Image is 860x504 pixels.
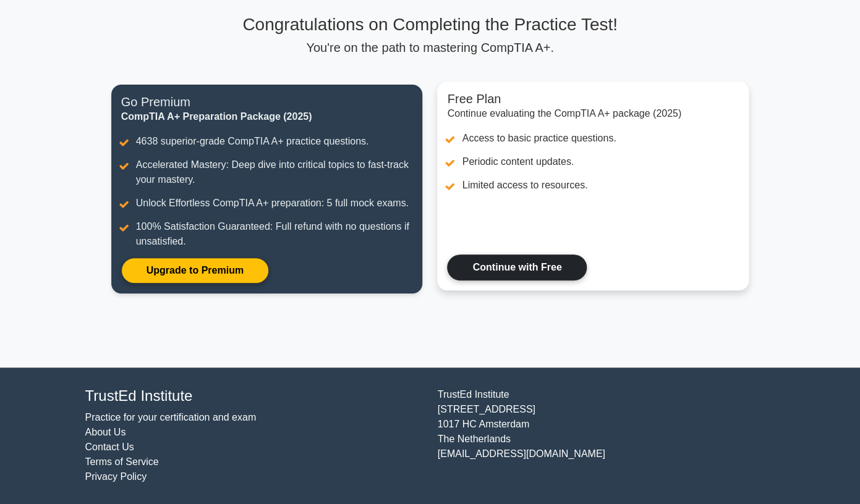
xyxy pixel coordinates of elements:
a: Practice for your certification and exam [85,412,257,422]
a: Privacy Policy [85,471,147,482]
a: Contact Us [85,442,134,452]
h3: Congratulations on Completing the Practice Test! [111,14,749,35]
a: Terms of Service [85,456,159,467]
div: TrustEd Institute [STREET_ADDRESS] 1017 HC Amsterdam The Netherlands [EMAIL_ADDRESS][DOMAIN_NAME] [430,387,783,484]
a: Upgrade to Premium [121,258,269,283]
h4: TrustEd Institute [85,387,423,405]
p: You're on the path to mastering CompTIA A+. [111,40,749,55]
a: Continue with Free [447,254,587,280]
a: About Us [85,427,126,437]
